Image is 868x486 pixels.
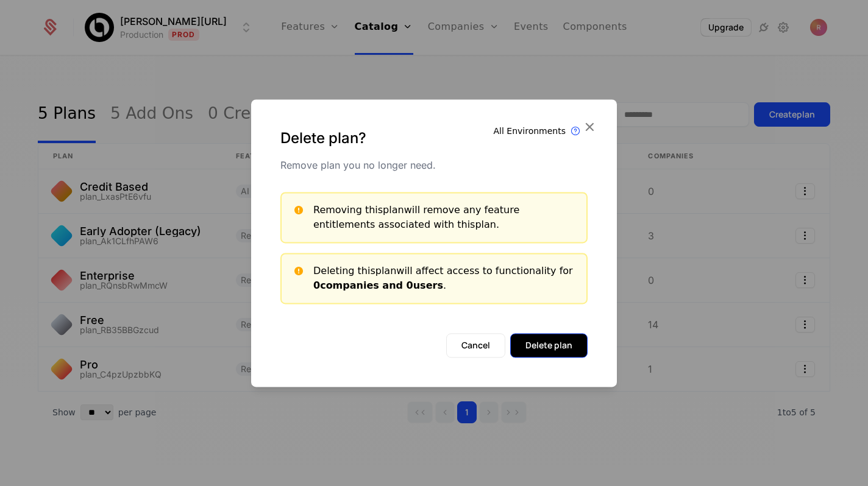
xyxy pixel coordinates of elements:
[280,129,588,148] div: Delete plan?
[313,203,577,232] div: Removing this plan will remove any feature entitlements associated with this plan .
[280,158,588,172] div: Remove plan you no longer need.
[313,264,577,293] div: Deleting this plan will affect access to functionality for .
[494,125,566,137] div: All Environments
[313,280,443,291] b: 0 companies and 0 users
[510,333,588,357] button: Delete plan
[446,333,505,357] button: Cancel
